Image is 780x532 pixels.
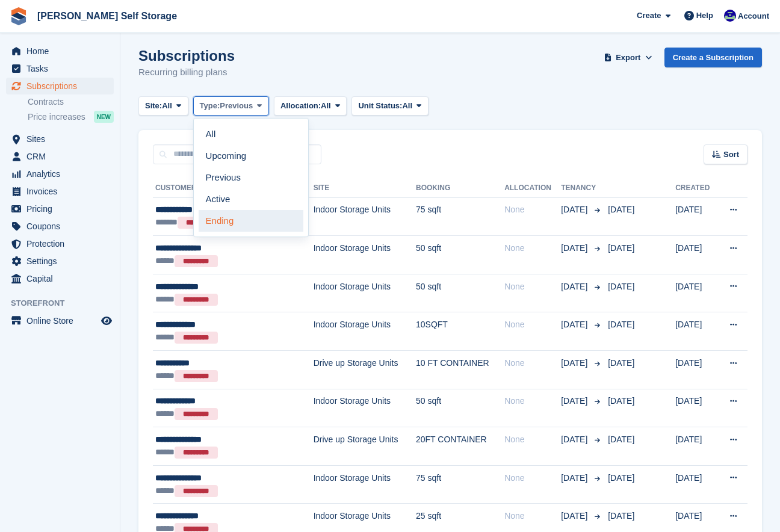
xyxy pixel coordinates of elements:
[6,312,114,329] a: menu
[314,197,416,236] td: Indoor Storage Units
[416,351,504,389] td: 10 FT CONTAINER
[504,318,561,331] div: None
[26,60,99,77] span: Tasks
[637,10,661,22] span: Create
[561,318,590,331] span: [DATE]
[10,7,28,25] img: stora-icon-8386f47178a22dfd0bd8f6a31ec36ba5ce8667c1dd55bd0f319d3a0aa187defe.svg
[675,427,717,466] td: [DATE]
[504,395,561,407] div: None
[504,357,561,370] div: None
[200,100,220,112] span: Type:
[314,351,416,389] td: Drive up Storage Units
[608,205,634,214] span: [DATE]
[675,197,717,236] td: [DATE]
[199,188,303,210] a: Active
[561,179,603,198] th: Tenancy
[6,60,114,77] a: menu
[416,197,504,236] td: 75 sqft
[162,100,172,112] span: All
[696,10,713,22] span: Help
[675,351,717,389] td: [DATE]
[6,200,114,217] a: menu
[504,510,561,522] div: None
[6,43,114,60] a: menu
[608,435,634,444] span: [DATE]
[6,218,114,235] a: menu
[561,472,590,484] span: [DATE]
[561,357,590,370] span: [DATE]
[675,236,717,274] td: [DATE]
[6,165,114,182] a: menu
[199,210,303,232] a: Ending
[314,465,416,504] td: Indoor Storage Units
[314,274,416,312] td: Indoor Storage Units
[504,242,561,255] div: None
[608,320,634,329] span: [DATE]
[608,282,634,291] span: [DATE]
[26,43,99,60] span: Home
[26,131,99,147] span: Sites
[561,510,590,522] span: [DATE]
[504,433,561,446] div: None
[561,203,590,216] span: [DATE]
[416,312,504,351] td: 10SQFT
[358,100,402,112] span: Unit Status:
[94,111,114,123] div: NEW
[675,389,717,427] td: [DATE]
[402,100,412,112] span: All
[6,78,114,94] a: menu
[608,473,634,483] span: [DATE]
[32,6,182,26] a: [PERSON_NAME] Self Storage
[504,472,561,484] div: None
[199,123,303,145] a: All
[138,96,188,116] button: Site: All
[6,235,114,252] a: menu
[416,274,504,312] td: 50 sqft
[675,274,717,312] td: [DATE]
[561,280,590,293] span: [DATE]
[26,218,99,235] span: Coupons
[153,179,314,198] th: Customer
[26,235,99,252] span: Protection
[608,358,634,368] span: [DATE]
[199,145,303,167] a: Upcoming
[608,511,634,521] span: [DATE]
[26,200,99,217] span: Pricing
[616,52,640,64] span: Export
[99,314,114,328] a: Preview store
[26,253,99,270] span: Settings
[504,203,561,216] div: None
[314,312,416,351] td: Indoor Storage Units
[608,396,634,406] span: [DATE]
[6,183,114,200] a: menu
[675,179,717,198] th: Created
[675,312,717,351] td: [DATE]
[26,78,99,94] span: Subscriptions
[274,96,347,116] button: Allocation: All
[416,179,504,198] th: Booking
[675,465,717,504] td: [DATE]
[416,465,504,504] td: 75 sqft
[504,280,561,293] div: None
[6,253,114,270] a: menu
[220,100,253,112] span: Previous
[138,66,235,79] p: Recurring billing plans
[561,395,590,407] span: [DATE]
[26,165,99,182] span: Analytics
[664,48,762,67] a: Create a Subscription
[314,236,416,274] td: Indoor Storage Units
[314,389,416,427] td: Indoor Storage Units
[314,427,416,466] td: Drive up Storage Units
[6,270,114,287] a: menu
[314,179,416,198] th: Site
[138,48,235,64] h1: Subscriptions
[26,312,99,329] span: Online Store
[280,100,321,112] span: Allocation:
[28,111,85,123] span: Price increases
[416,427,504,466] td: 20FT CONTAINER
[321,100,331,112] span: All
[608,243,634,253] span: [DATE]
[28,110,114,123] a: Price increases NEW
[193,96,269,116] button: Type: Previous
[199,167,303,188] a: Previous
